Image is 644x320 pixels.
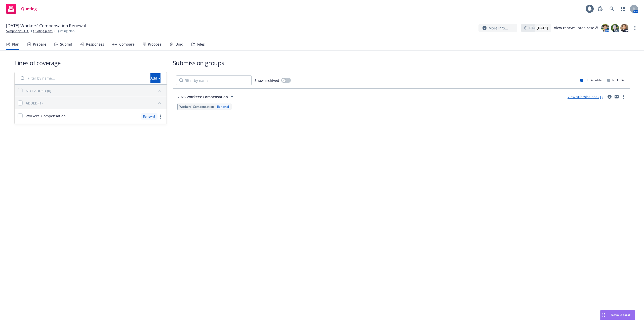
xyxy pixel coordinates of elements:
a: Search [607,4,617,14]
div: Renewal [141,113,157,120]
button: 2025 Workers' Compensation [176,92,236,102]
a: Quoting [4,2,39,16]
button: Nova Assist [600,310,635,320]
a: circleInformation [607,94,613,100]
span: Quoting plan [57,29,74,33]
a: View renewal prep case [554,24,598,32]
img: photo [601,24,609,32]
strong: [DATE] [537,25,548,30]
span: More info... [489,25,508,31]
a: more [632,25,638,31]
span: 2025 Workers' Compensation [178,94,228,99]
div: Responses [86,42,104,46]
div: View renewal prep case [554,24,598,32]
a: Switch app [618,4,628,14]
button: More info... [478,24,517,32]
div: No limits [607,78,625,82]
span: Workers' Compensation [26,113,66,119]
input: Filter by name... [176,75,252,85]
div: ADDED (1) [26,100,43,106]
div: NOT ADDED (0) [26,88,51,93]
button: Add [150,73,160,83]
a: more [157,114,164,120]
div: Submit [60,42,72,46]
span: [DATE] Workers' Compensation Renewal [6,23,86,29]
a: Quoting plans [33,29,53,33]
a: more [621,94,627,100]
div: Plan [12,42,19,46]
div: Files [197,42,205,46]
button: NOT ADDED (0) [26,87,164,95]
div: Prepare [33,42,46,46]
button: ADDED (1) [26,99,164,107]
span: Quoting [21,7,37,11]
a: Report a Bug [595,4,605,14]
div: Renewal [216,104,230,109]
a: SymphonyAI LLC [6,29,29,33]
span: ETA : [529,25,548,30]
a: mail [614,94,620,100]
span: Show archived [255,78,279,83]
input: Filter by name... [18,73,147,83]
div: Limits added [580,78,603,82]
img: photo [620,24,628,32]
div: Propose [148,42,162,46]
div: Bind [176,42,183,46]
h1: Submission groups [173,59,630,67]
a: View submissions (1) [568,94,602,99]
div: Compare [119,42,135,46]
span: Workers' Compensation [179,104,214,109]
img: photo [611,24,619,32]
h1: Lines of coverage [14,59,167,67]
span: Nova Assist [611,313,631,317]
div: Drag to move [600,310,607,320]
